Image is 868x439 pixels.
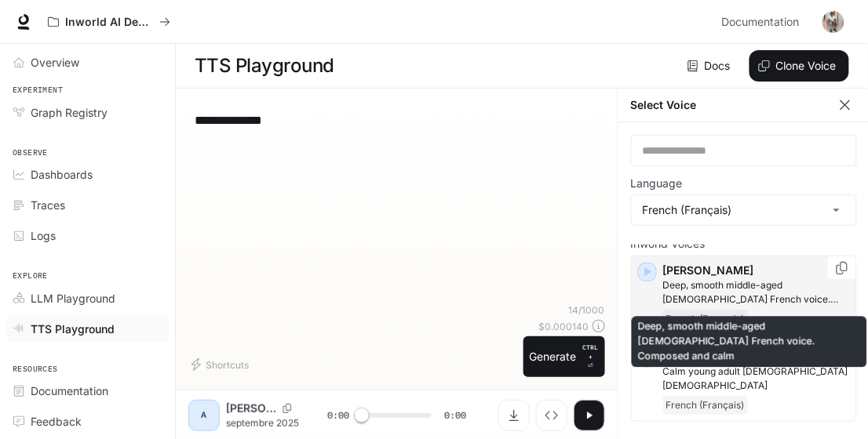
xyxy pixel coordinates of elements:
[722,13,800,32] span: Documentation
[716,6,811,38] a: Documentation
[818,6,849,38] button: User avatar
[583,343,599,361] p: CTRL +
[822,11,844,33] img: User avatar
[6,377,169,405] a: Documentation
[31,290,115,307] span: LLM Playground
[523,336,605,377] button: GenerateCTRL +⏎
[6,161,169,188] a: Dashboards
[583,343,599,371] p: ⏎
[6,315,169,343] a: TTS Playground
[632,195,856,225] div: French (Français)
[663,263,850,278] p: [PERSON_NAME]
[31,104,108,121] span: Graph Registry
[6,408,169,435] a: Feedback
[6,99,169,126] a: Graph Registry
[276,404,298,413] button: Copy Voice ID
[834,262,850,274] button: Copy Voice ID
[41,6,177,38] button: All workspaces
[6,49,169,76] a: Overview
[31,54,79,71] span: Overview
[631,178,683,189] p: Language
[6,222,169,249] a: Logs
[632,317,867,368] div: Deep, smooth middle-aged [DEMOGRAPHIC_DATA] French voice. Composed and calm
[684,50,737,82] a: Docs
[31,166,93,183] span: Dashboards
[188,352,255,377] button: Shortcuts
[31,383,108,399] span: Documentation
[663,365,850,393] p: Calm young adult French male
[498,400,530,431] button: Download audio
[31,197,65,213] span: Traces
[663,396,748,415] span: French (Français)
[226,416,301,430] p: septembre 2025
[663,278,850,307] p: Deep, smooth middle-aged male French voice. Composed and calm
[631,238,857,249] p: Inworld Voices
[195,50,334,82] h1: TTS Playground
[6,191,169,219] a: Traces
[327,408,349,423] span: 0:00
[191,403,217,428] div: A
[749,50,849,82] button: Clone Voice
[31,413,82,430] span: Feedback
[226,401,276,416] p: [PERSON_NAME]
[31,321,115,337] span: TTS Playground
[536,400,567,431] button: Inspect
[444,408,466,423] span: 0:00
[31,227,56,244] span: Logs
[65,16,153,29] p: Inworld AI Demos
[6,285,169,312] a: LLM Playground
